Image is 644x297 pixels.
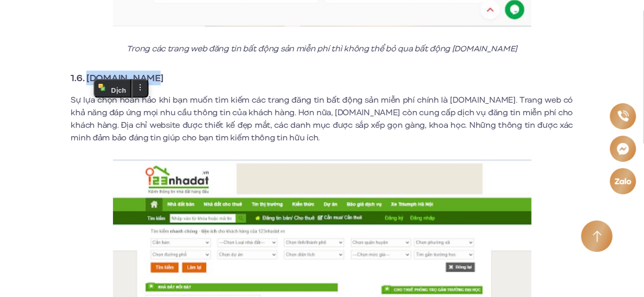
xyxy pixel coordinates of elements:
[614,178,632,184] img: Zalo icon
[593,230,602,243] img: Arrow icon
[71,71,164,85] strong: 1.6. [DOMAIN_NAME]
[127,43,518,54] em: Trong các trang web đăng tin bất động sản miễn phí thì không thể bỏ qua bất động [DOMAIN_NAME]
[71,94,573,144] p: Sự lựa chọn hoàn hảo khi bạn muốn tìm kiếm các trang đăng tin bất động sản miễn phí chính là [DOM...
[617,111,629,122] img: Phone icon
[616,142,629,155] img: Messenger icon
